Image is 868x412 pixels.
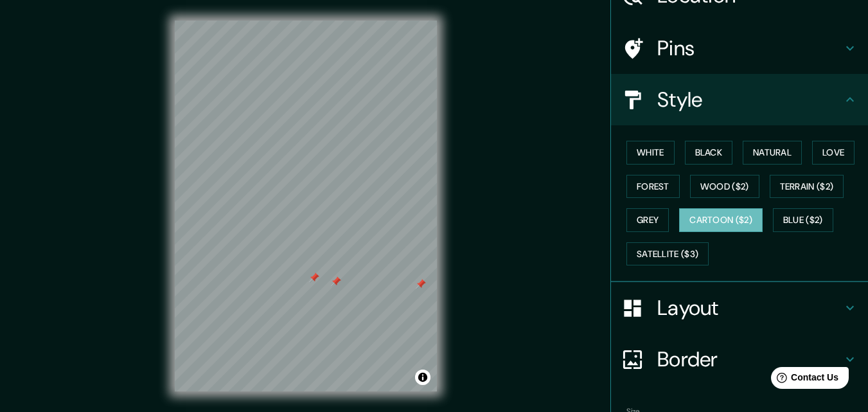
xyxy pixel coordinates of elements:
button: Cartoon ($2) [679,208,763,232]
button: Toggle attribution [415,370,430,385]
button: White [626,141,675,165]
div: Pins [611,22,868,74]
button: Forest [626,175,680,199]
h4: Pins [657,35,842,61]
button: Terrain ($2) [770,175,844,199]
canvas: Map [175,21,437,391]
h4: Border [657,346,842,372]
button: Blue ($2) [773,208,833,232]
iframe: Help widget launcher [754,362,854,398]
button: Grey [626,208,669,232]
h4: Style [657,87,842,112]
div: Layout [611,282,868,334]
button: Wood ($2) [690,175,759,199]
button: Love [812,141,855,165]
button: Satellite ($3) [626,242,709,266]
button: Black [685,141,733,165]
div: Border [611,334,868,385]
h4: Layout [657,295,842,321]
div: Style [611,74,868,125]
button: Natural [743,141,802,165]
